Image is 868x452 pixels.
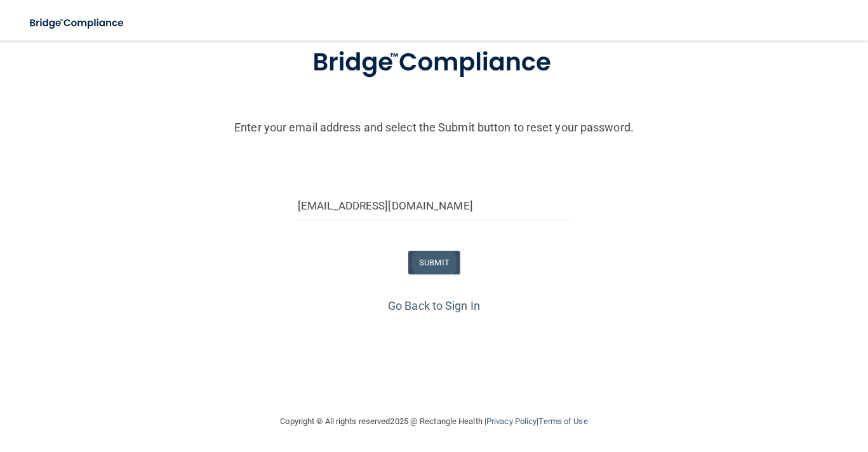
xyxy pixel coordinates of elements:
[19,10,136,36] img: bridge_compliance_login_screen.278c3ca4.svg
[286,30,582,96] img: bridge_compliance_login_screen.278c3ca4.svg
[298,192,570,220] input: Email
[486,416,537,426] a: Privacy Policy
[408,251,460,274] button: SUBMIT
[203,401,666,442] div: Copyright © All rights reserved 2025 @ Rectangle Health | |
[538,416,587,426] a: Terms of Use
[388,299,480,312] a: Go Back to Sign In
